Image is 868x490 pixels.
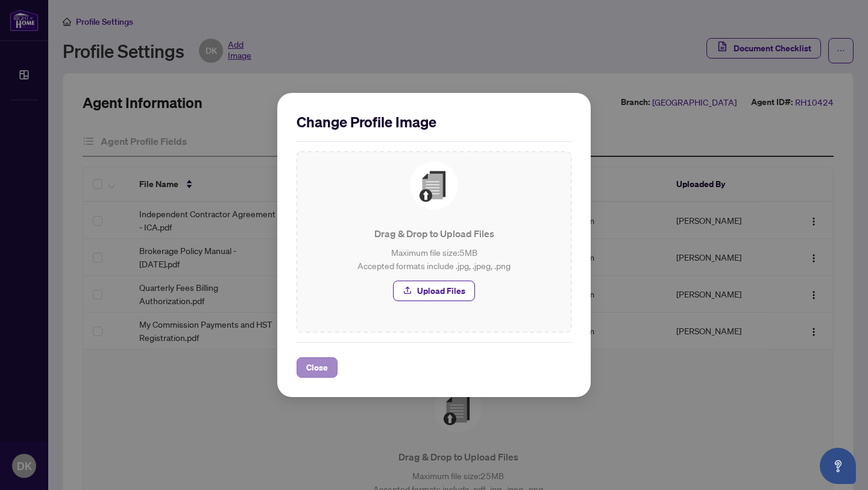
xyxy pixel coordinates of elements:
h2: Change Profile Image [297,112,571,132]
button: Close [297,357,338,378]
p: Drag & Drop to Upload Files [306,226,562,241]
img: File Upload [410,161,458,209]
p: Maximum file size: 5 MB Accepted formats include .jpg, .jpeg, .png [306,246,562,272]
span: File UploadDrag & Drop to Upload FilesMaximum file size:5MBAccepted formats include .jpg, .jpeg, ... [297,151,571,311]
span: Upload Files [417,281,465,301]
button: Open asap [820,448,856,484]
span: Close [306,358,328,377]
button: Upload Files [393,281,475,301]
